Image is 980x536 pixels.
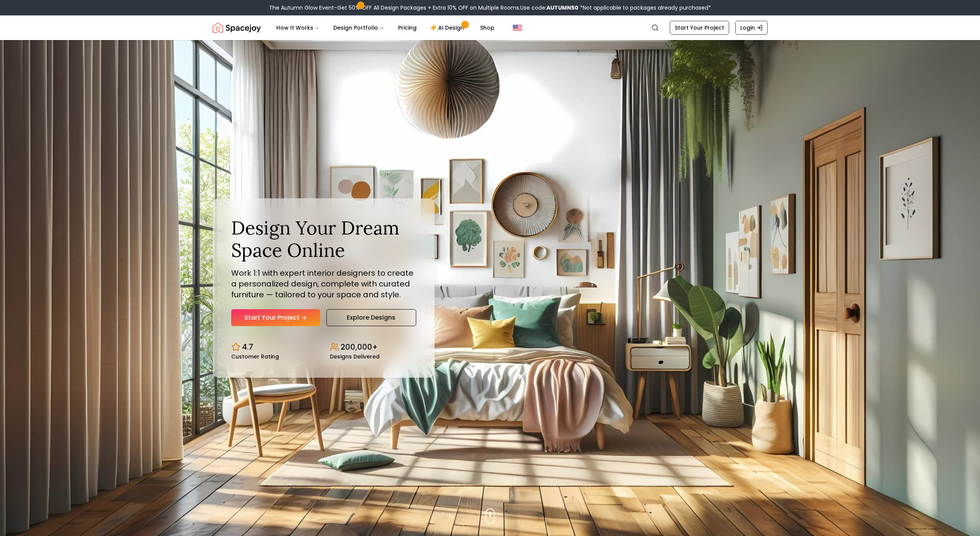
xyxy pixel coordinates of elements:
div: Design stats [231,335,416,359]
p: Work 1:1 with expert interior designers to create a personalized design, complete with curated fu... [231,268,416,300]
img: Spacejoy Logo [213,20,261,35]
a: Pricing [392,20,423,35]
a: AI Design [424,20,472,35]
small: Designs Delivered [330,354,380,359]
h1: Design Your Dream Space Online [231,217,416,261]
div: The Autumn Glow Event-Get 50% OFF All Design Packages + Extra 10% OFF on Multiple Rooms. [269,4,711,12]
b: AUTUMN50 [546,4,578,12]
p: 200,000+ [341,342,378,352]
nav: Main [270,20,501,35]
button: Design Portfolio [327,20,390,35]
a: Start Your Project [670,21,729,35]
span: Use code: [520,4,578,12]
button: How It Works [270,20,326,35]
a: Explore Designs [326,309,416,326]
a: Shop [474,20,501,35]
p: 4.7 [242,342,253,352]
nav: Global [213,15,768,40]
a: Spacejoy [213,20,261,35]
a: Start Your Project [231,309,320,326]
img: United States [513,23,522,32]
a: Login [735,21,768,35]
small: Customer Rating [231,354,279,359]
span: *Not applicable to packages already purchased* [578,4,711,12]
